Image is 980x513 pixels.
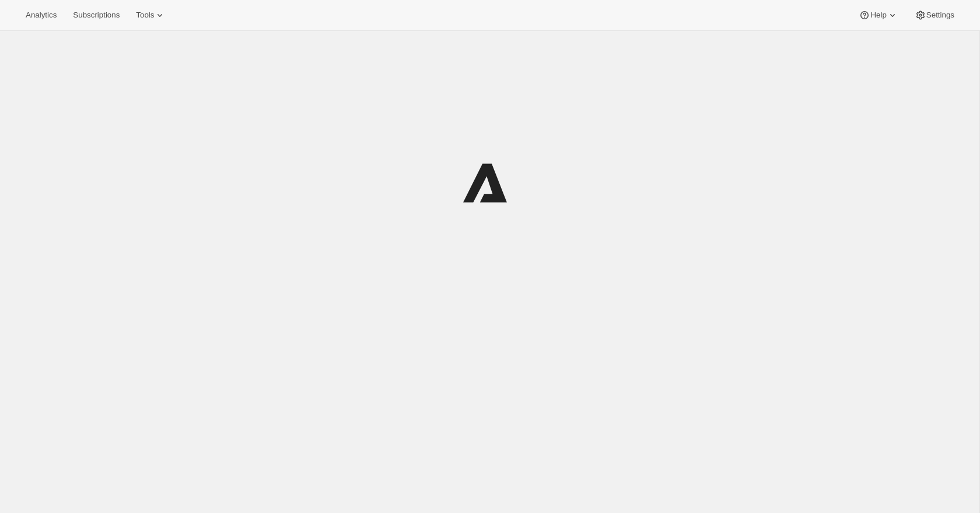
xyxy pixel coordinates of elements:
[870,11,886,20] span: Help
[926,11,954,20] span: Settings
[908,7,961,23] button: Settings
[19,7,64,23] button: Analytics
[66,7,127,23] button: Subscriptions
[26,11,57,20] span: Analytics
[136,11,154,20] span: Tools
[129,7,173,23] button: Tools
[852,7,905,23] button: Help
[73,11,120,20] span: Subscriptions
